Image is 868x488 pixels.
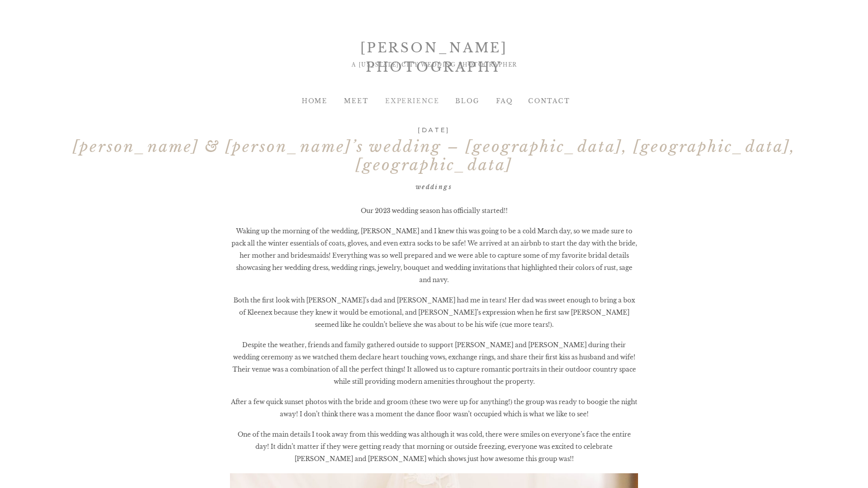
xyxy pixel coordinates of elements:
h2: [DATE] [383,127,484,133]
p: Waking up the morning of the wedding, [PERSON_NAME] and I knew this was going to be a cold March ... [230,225,638,286]
p: After a few quick sunset photos with the bride and groom (these two were up for anything!) the gr... [230,396,638,420]
p: Both the first look with [PERSON_NAME]’s dad and [PERSON_NAME] had me in tears! Her dad was sweet... [230,294,638,331]
a: FAQ [484,97,525,106]
a: MEET [336,97,377,106]
p: Our 2023 wedding season has officially started!! [230,205,638,217]
a: HOME [294,97,335,106]
a: Weddings [416,183,452,191]
p: Despite the weather, friends and family gathered outside to support [PERSON_NAME] and [PERSON_NAM... [230,339,638,388]
a: BLOG [447,97,488,106]
h2: [PERSON_NAME] & [PERSON_NAME]’s Wedding – [GEOGRAPHIC_DATA], [GEOGRAPHIC_DATA], [GEOGRAPHIC_DATA] [71,138,797,179]
p: One of the main details I took away from this wedding was although it was cold, there were smiles... [230,429,638,465]
div: A [US_STATE] CITY WEDDING PHOTOGRAPHER [311,61,558,79]
a: Contact [528,97,569,106]
a: EXPERIENCE [385,97,426,106]
div: [PERSON_NAME] PHOTOGRAPHY [300,39,568,57]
